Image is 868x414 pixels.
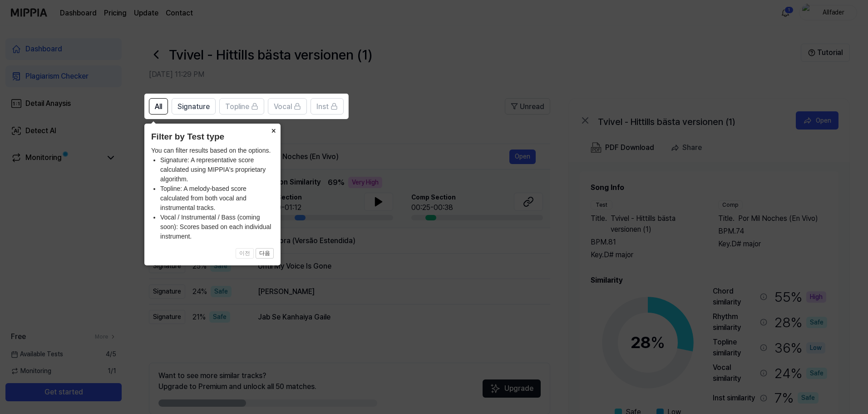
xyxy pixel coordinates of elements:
[160,184,274,213] li: Topline: A melody-based score calculated from both vocal and instrumental tracks.
[219,98,264,115] button: Topline
[160,155,274,184] li: Signature: A representative score calculated using MIPPIA's proprietary algorithm.
[311,98,344,115] button: Inst
[160,213,274,241] li: Vocal / Instrumental / Bass (coming soon): Scores based on each individual instrument.
[266,124,281,136] button: Close
[256,248,274,259] button: 다음
[151,130,274,144] header: Filter by Test type
[268,98,307,115] button: Vocal
[274,101,292,112] span: Vocal
[172,98,216,115] button: Signature
[178,101,210,112] span: Signature
[155,101,162,112] span: All
[316,101,329,112] span: Inst
[225,101,249,112] span: Topline
[151,146,274,241] div: You can filter results based on the options.
[149,98,168,115] button: All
